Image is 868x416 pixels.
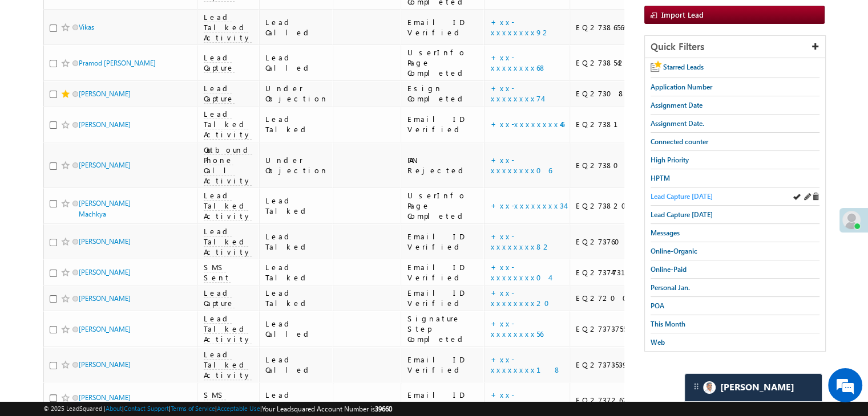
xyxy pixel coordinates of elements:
[79,59,156,67] a: Pramod [PERSON_NAME]
[155,327,207,342] em: Start Chat
[204,226,252,257] span: Lead Talked Activity
[651,83,712,91] span: Application Number
[204,83,235,104] span: Lead Capture
[204,190,252,221] span: Lead Talked Activity
[651,229,680,237] span: Messages
[204,12,252,43] span: Lead Talked Activity
[407,47,479,78] div: UserInfo Page Completed
[407,354,479,375] div: Email ID Verified
[43,403,392,414] span: © 2025 LeadSquared | | | | |
[490,231,551,251] a: +xx-xxxxxxxx82
[265,231,328,252] div: Lead Talked
[79,393,131,413] a: [PERSON_NAME] [PERSON_NAME]
[576,160,665,170] div: EQ27380899
[79,237,131,246] a: [PERSON_NAME]
[576,22,665,32] div: EQ27386569
[490,354,561,374] a: +xx-xxxxxxxx18
[663,63,704,71] span: Starred Leads
[407,114,479,134] div: Email ID Verified
[651,137,708,146] span: Connected counter
[651,247,697,255] span: Online-Organic
[265,155,328,176] div: Under Objection
[19,60,48,75] img: d_60004797649_company_0_60004797649
[79,294,131,303] a: [PERSON_NAME]
[407,262,479,283] div: Email ID Verified
[204,313,252,344] span: Lead Talked Activity
[204,349,252,380] span: Lead Talked Activity
[490,262,549,282] a: +xx-xxxxxxxx04
[204,390,231,410] span: SMS Sent
[124,405,169,412] a: Contact Support
[576,88,665,99] div: EQ27308660
[490,288,556,308] a: +xx-xxxxxxxx20
[720,382,794,393] span: Carter
[576,58,665,68] div: EQ27385422
[576,201,665,211] div: EQ27382097
[262,405,392,413] span: Your Leadsquared Account Number is
[171,405,215,412] a: Terms of Service
[15,105,208,317] textarea: Type your message and hit 'Enter'
[204,145,252,186] span: Outbound Phone Call Activity
[490,319,543,338] a: +xx-xxxxxxxx56
[490,390,547,410] a: +xx-xxxxxxxx26
[265,390,328,410] div: Lead Talked
[79,360,131,369] a: [PERSON_NAME]
[576,395,665,405] div: EQ27372626
[187,6,215,33] div: Minimize live chat window
[265,52,328,73] div: Lead Called
[265,195,328,216] div: Lead Talked
[490,17,550,37] a: +xx-xxxxxxxx92
[407,155,479,176] div: PAN Rejected
[375,405,392,413] span: 39660
[407,231,479,252] div: Email ID Verified
[79,325,131,333] a: [PERSON_NAME]
[490,52,546,72] a: +xx-xxxxxxxx68
[651,156,689,164] span: High Priority
[79,268,131,276] a: [PERSON_NAME]
[576,293,665,303] div: EQ27200271
[265,354,328,375] div: Lead Called
[407,288,479,308] div: Email ID Verified
[576,360,665,370] div: EQ27373539
[79,199,131,218] a: [PERSON_NAME] Machkya
[407,17,479,38] div: Email ID Verified
[651,101,703,109] span: Assignment Date
[79,23,94,31] a: Vikas
[79,120,131,129] a: [PERSON_NAME]
[490,119,564,129] a: +xx-xxxxxxxx46
[651,338,665,346] span: Web
[651,301,664,310] span: POA
[651,265,687,274] span: Online-Paid
[204,288,235,308] span: Lead Capture
[79,161,131,169] a: [PERSON_NAME]
[576,119,665,129] div: EQ27381978
[576,236,665,247] div: EQ27376068
[651,320,685,328] span: This Month
[651,210,713,219] span: Lead Capture [DATE]
[265,319,328,339] div: Lead Called
[106,405,122,412] a: About
[204,109,252,140] span: Lead Talked Activity
[265,114,328,134] div: Lead Talked
[684,373,822,402] div: carter-dragCarter[PERSON_NAME]
[79,89,131,98] a: [PERSON_NAME]
[204,262,231,283] span: SMS Sent
[651,283,690,292] span: Personal Jan.
[490,83,542,103] a: +xx-xxxxxxxx74
[265,17,328,38] div: Lead Called
[59,60,192,75] div: Chat with us now
[407,313,479,344] div: Signature Step Completed
[645,36,825,58] div: Quick Filters
[407,390,479,410] div: Email ID Verified
[204,52,235,73] span: Lead Capture
[265,288,328,308] div: Lead Talked
[651,174,670,182] span: HPTM
[703,381,716,394] img: Carter
[490,155,551,175] a: +xx-xxxxxxxx06
[265,262,328,283] div: Lead Talked
[217,405,260,412] a: Acceptable Use
[651,192,713,201] span: Lead Capture [DATE]
[407,83,479,104] div: Esign Completed
[661,10,704,19] span: Import Lead
[407,190,479,221] div: UserInfo Page Completed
